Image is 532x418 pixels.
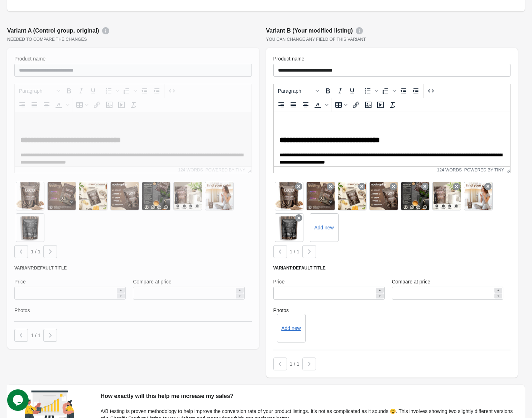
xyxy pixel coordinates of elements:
[392,278,430,285] label: Compare at price
[31,249,40,254] span: 1 / 1
[100,392,518,400] div: How exactly will this help me increase my sales?
[290,361,299,367] span: 1 / 1
[425,85,437,97] button: Source code
[362,99,374,111] button: Insert/edit image
[266,26,518,35] div: Variant B (Your modified listing)
[312,99,330,111] div: Text color
[346,85,358,97] button: Underline
[273,278,285,285] label: Price
[397,85,409,97] button: Decrease indent
[314,224,334,231] label: Add new
[334,85,346,97] button: Italic
[273,307,511,314] label: Photos
[464,167,504,172] a: Powered by Tiny
[361,85,379,97] div: Bullet list
[322,85,334,97] button: Bold
[278,88,313,94] span: Paragraph
[7,389,30,411] iframe: chat widget
[275,85,322,97] button: Blocks
[287,99,299,111] button: Justify
[333,99,350,111] button: Table
[290,249,299,254] span: 1 / 1
[274,112,511,166] iframe: Rich Text Area. Press ALT-0 for help.
[409,85,422,97] button: Increase indent
[275,99,287,111] button: Align right
[437,167,462,172] button: 124 words
[7,37,259,42] div: Needed to compare the changes
[387,99,399,111] button: Clear formatting
[379,85,397,97] div: Numbered list
[7,26,259,35] div: Variant A (Control group, original)
[299,99,312,111] button: Align center
[281,325,301,331] button: Add new
[266,37,518,42] div: You can change any field of this variant
[273,265,511,271] div: Variant: Default Title
[374,99,387,111] button: Insert/edit media
[273,55,305,62] label: Product name
[350,99,362,111] button: Insert/edit link
[504,167,510,173] div: Resize
[31,332,40,338] span: 1 / 1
